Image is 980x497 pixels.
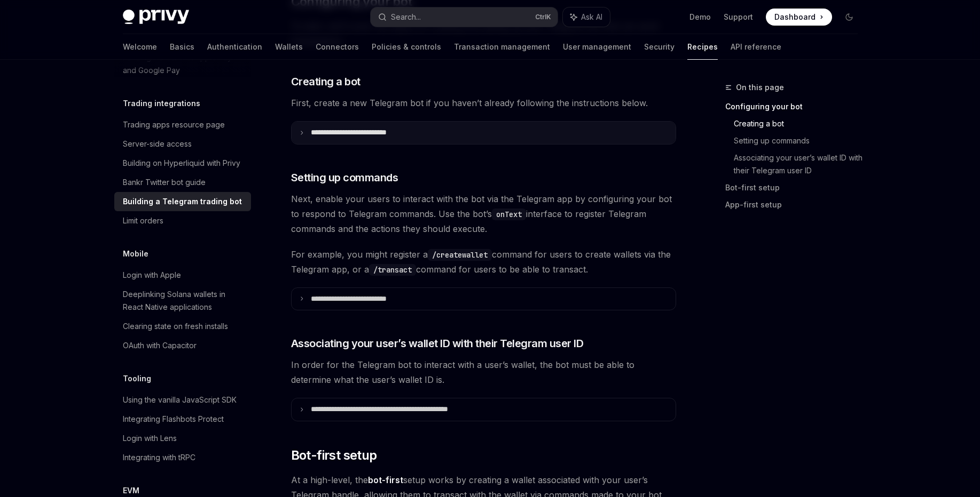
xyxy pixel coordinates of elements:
div: Search... [391,11,421,23]
a: Support [724,12,753,22]
span: Creating a bot [291,74,360,89]
a: User management [563,34,631,60]
a: Login with Lens [114,429,251,448]
span: On this page [736,81,784,94]
span: Next, enable your users to interact with the bot via the Telegram app by configuring your bot to ... [291,191,676,236]
span: Setting up commands [291,170,398,185]
button: Search...CtrlK [371,7,558,27]
div: Integrating with tRPC [123,451,195,464]
a: Associating your user’s wallet ID with their Telegram user ID [734,149,866,179]
a: API reference [731,34,781,60]
span: For example, you might register a command for users to create wallets via the Telegram app, or a ... [291,247,676,277]
a: Authentication [207,34,262,60]
a: Recipes [687,34,718,60]
a: Limit orders [114,211,251,230]
div: Clearing state on fresh installs [123,320,228,333]
a: Integrating with tRPC [114,448,251,467]
div: Limit orders [123,214,163,227]
a: App-first setup [725,196,866,213]
strong: bot-first [368,475,403,485]
a: Bot-first setup [725,179,866,196]
h5: EVM [123,484,139,497]
a: OAuth with Capacitor [114,336,251,355]
a: Building on Hyperliquid with Privy [114,154,251,173]
div: Using the vanilla JavaScript SDK [123,394,237,406]
img: dark logo [123,10,189,25]
span: First, create a new Telegram bot if you haven’t already following the instructions below. [291,95,676,110]
div: Building a Telegram trading bot [123,195,242,208]
a: Login with Apple [114,266,251,285]
code: /createwallet [428,249,492,261]
h5: Tooling [123,372,151,385]
span: Ask AI [581,12,602,22]
span: In order for the Telegram bot to interact with a user’s wallet, the bot must be able to determine... [291,357,676,387]
code: onText [492,209,526,220]
button: Ask AI [563,7,610,27]
div: OAuth with Capacitor [123,339,197,352]
h5: Mobile [123,247,148,260]
div: Server-side access [123,138,192,150]
span: Bot-first setup [291,447,377,464]
a: Welcome [123,34,157,60]
div: Bankr Twitter bot guide [123,176,206,189]
span: Dashboard [774,12,816,22]
a: Using the vanilla JavaScript SDK [114,390,251,410]
div: Deeplinking Solana wallets in React Native applications [123,288,245,314]
div: Building on Hyperliquid with Privy [123,157,240,170]
a: Basics [170,34,194,60]
a: Integrating Flashbots Protect [114,410,251,429]
a: Connectors [316,34,359,60]
a: Transaction management [454,34,550,60]
span: Ctrl K [535,13,551,21]
code: /transact [369,264,416,276]
div: Login with Lens [123,432,177,445]
a: Configuring your bot [725,98,866,115]
span: Associating your user’s wallet ID with their Telegram user ID [291,336,584,351]
a: Deeplinking Solana wallets in React Native applications [114,285,251,317]
a: Wallets [275,34,303,60]
a: Security [644,34,675,60]
a: Clearing state on fresh installs [114,317,251,336]
a: Setting up commands [734,132,866,149]
h5: Trading integrations [123,97,200,110]
a: Demo [689,12,711,22]
a: Bankr Twitter bot guide [114,173,251,192]
a: Creating a bot [734,115,866,132]
a: Trading apps resource page [114,115,251,134]
button: Toggle dark mode [841,9,858,26]
a: Server-side access [114,134,251,154]
a: Policies & controls [372,34,441,60]
div: Trading apps resource page [123,118,225,131]
a: Building a Telegram trading bot [114,192,251,211]
div: Login with Apple [123,269,181,282]
a: Dashboard [766,9,832,26]
div: Integrating Flashbots Protect [123,413,224,426]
